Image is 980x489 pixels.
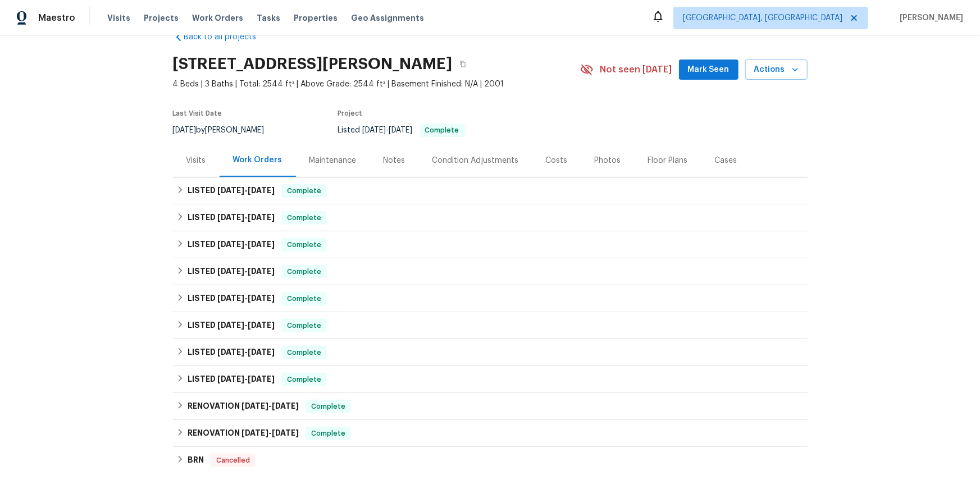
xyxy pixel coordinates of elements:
[307,401,350,412] span: Complete
[217,294,275,302] span: -
[217,375,275,383] span: -
[217,267,275,275] span: -
[173,285,808,312] div: LISTED [DATE]-[DATE]Complete
[754,63,799,77] span: Actions
[188,292,275,305] h6: LISTED
[188,238,275,252] h6: LISTED
[173,366,808,393] div: LISTED [DATE]-[DATE]Complete
[188,211,275,225] h6: LISTED
[173,177,808,204] div: LISTED [DATE]-[DATE]Complete
[217,213,275,221] span: -
[188,346,275,359] h6: LISTED
[248,375,275,383] span: [DATE]
[217,240,244,248] span: [DATE]
[389,126,413,134] span: [DATE]
[188,454,204,467] h6: BRN
[217,321,275,329] span: -
[241,402,268,410] span: [DATE]
[546,155,568,166] div: Costs
[212,455,254,466] span: Cancelled
[188,427,299,440] h6: RENOVATION
[144,12,179,24] span: Projects
[217,348,275,356] span: -
[173,339,808,366] div: LISTED [DATE]-[DATE]Complete
[363,126,413,134] span: -
[173,110,222,117] span: Last Visit Date
[384,155,405,166] div: Notes
[351,12,424,24] span: Geo Assignments
[282,212,326,223] span: Complete
[173,126,197,134] span: [DATE]
[248,321,275,329] span: [DATE]
[248,348,275,356] span: [DATE]
[217,240,275,248] span: -
[282,293,326,304] span: Complete
[338,126,465,134] span: Listed
[282,320,326,331] span: Complete
[272,402,299,410] span: [DATE]
[282,374,326,385] span: Complete
[217,294,244,302] span: [DATE]
[217,321,244,329] span: [DATE]
[217,213,244,221] span: [DATE]
[173,79,580,90] span: 4 Beds | 3 Baths | Total: 2544 ft² | Above Grade: 2544 ft² | Basement Finished: N/A | 2001
[257,14,280,22] span: Tasks
[217,186,244,194] span: [DATE]
[453,54,473,74] button: Copy Address
[745,60,808,80] button: Actions
[683,12,842,24] span: [GEOGRAPHIC_DATA], [GEOGRAPHIC_DATA]
[241,402,299,410] span: -
[648,155,688,166] div: Floor Plans
[338,110,363,117] span: Project
[307,428,350,439] span: Complete
[173,447,808,474] div: BRN Cancelled
[173,124,278,137] div: by [PERSON_NAME]
[188,373,275,386] h6: LISTED
[173,393,808,420] div: RENOVATION [DATE]-[DATE]Complete
[688,63,730,77] span: Mark Seen
[188,400,299,413] h6: RENOVATION
[173,312,808,339] div: LISTED [DATE]-[DATE]Complete
[217,375,244,383] span: [DATE]
[107,12,130,24] span: Visits
[217,186,275,194] span: -
[188,265,275,278] h6: LISTED
[895,12,963,24] span: [PERSON_NAME]
[248,294,275,302] span: [DATE]
[241,429,268,437] span: [DATE]
[233,154,282,166] div: Work Orders
[173,58,453,70] h2: [STREET_ADDRESS][PERSON_NAME]
[241,429,299,437] span: -
[188,319,275,332] h6: LISTED
[595,155,621,166] div: Photos
[217,267,244,275] span: [DATE]
[715,155,737,166] div: Cases
[432,155,519,166] div: Condition Adjustments
[282,185,326,196] span: Complete
[600,64,672,75] span: Not seen [DATE]
[294,12,338,24] span: Properties
[173,420,808,447] div: RENOVATION [DATE]-[DATE]Complete
[248,213,275,221] span: [DATE]
[679,60,739,80] button: Mark Seen
[282,266,326,277] span: Complete
[363,126,386,134] span: [DATE]
[188,184,275,198] h6: LISTED
[186,155,206,166] div: Visits
[248,240,275,248] span: [DATE]
[282,347,326,358] span: Complete
[248,186,275,194] span: [DATE]
[309,155,357,166] div: Maintenance
[173,258,808,285] div: LISTED [DATE]-[DATE]Complete
[192,12,243,24] span: Work Orders
[173,204,808,231] div: LISTED [DATE]-[DATE]Complete
[272,429,299,437] span: [DATE]
[282,239,326,250] span: Complete
[217,348,244,356] span: [DATE]
[173,231,808,258] div: LISTED [DATE]-[DATE]Complete
[38,12,75,24] span: Maestro
[248,267,275,275] span: [DATE]
[173,31,281,43] a: Back to all projects
[421,127,464,134] span: Complete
